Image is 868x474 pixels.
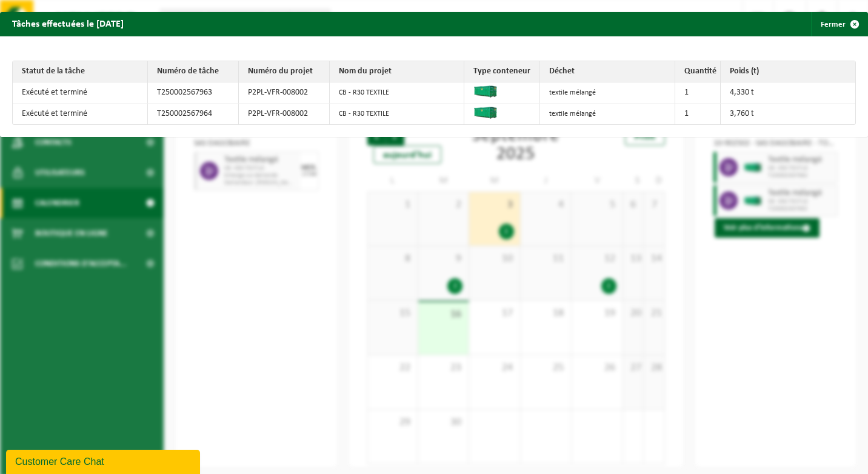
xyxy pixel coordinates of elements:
[811,12,867,36] button: Fermer
[13,104,148,124] td: Exécuté et terminé
[675,104,721,124] td: 1
[721,61,856,82] th: Poids (t)
[13,61,148,82] th: Statut de la tâche
[148,82,239,104] td: T250002567963
[675,82,721,104] td: 1
[540,61,675,82] th: Déchet
[473,107,498,119] img: HK-XR-30-GN-00
[13,82,148,104] td: Exécuté et terminé
[330,61,465,82] th: Nom du projet
[148,104,239,124] td: T250002567964
[675,61,721,82] th: Quantité
[239,104,330,124] td: P2PL-VFR-008002
[239,61,330,82] th: Numéro du projet
[721,104,856,124] td: 3,760 t
[540,82,675,104] td: textile mélangé
[464,61,540,82] th: Type conteneur
[721,82,856,104] td: 4,330 t
[239,82,330,104] td: P2PL-VFR-008002
[148,61,239,82] th: Numéro de tâche
[540,104,675,124] td: textile mélangé
[473,85,498,98] img: HK-XR-30-GN-00
[6,447,202,474] iframe: chat widget
[330,82,465,104] td: CB - R30 TEXTILE
[330,104,465,124] td: CB - R30 TEXTILE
